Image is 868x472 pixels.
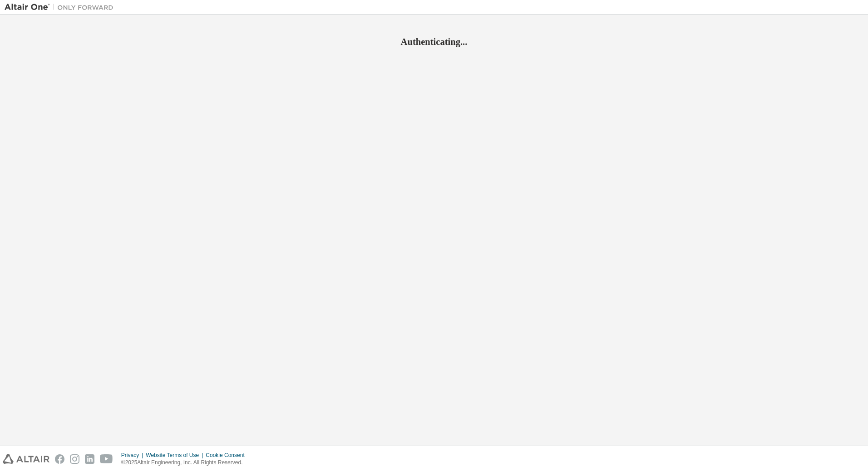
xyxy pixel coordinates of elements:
img: instagram.svg [70,454,79,464]
img: youtube.svg [100,454,113,464]
img: Altair One [5,3,118,12]
img: altair_logo.svg [3,454,49,464]
img: facebook.svg [55,454,64,464]
img: linkedin.svg [85,454,94,464]
h2: Authenticating... [5,36,863,48]
div: Cookie Consent [206,452,250,459]
div: Website Terms of Use [146,452,206,459]
div: Privacy [121,452,146,459]
p: © 2025 Altair Engineering, Inc. All Rights Reserved. [121,459,250,467]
